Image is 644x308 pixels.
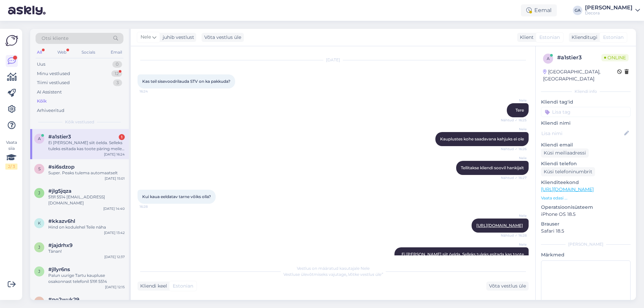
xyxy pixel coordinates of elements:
[202,33,244,42] div: Võta vestlus üle
[37,89,62,96] div: AI Assistent
[601,54,629,61] span: Online
[541,148,589,158] div: Küsi meiliaadressi
[105,285,125,290] div: [DATE] 12:15
[37,70,70,77] div: Minu vestlused
[541,160,631,167] p: Kliendi telefon
[37,61,45,68] div: Uus
[541,107,631,117] input: Lisa tag
[541,141,631,148] p: Kliendi email
[569,34,597,41] div: Klienditugi
[113,79,122,86] div: 3
[501,213,527,218] span: Nele
[37,79,70,86] div: Tiimi vestlused
[56,48,68,57] div: Web
[37,98,47,105] div: Kõik
[346,272,383,277] i: „Võtke vestlus üle”
[48,248,125,254] div: Tänan!
[501,156,527,161] span: Nele
[48,218,75,224] span: #kkazv6hl
[501,127,527,132] span: Nele
[401,252,525,263] span: Ei [PERSON_NAME] siit öelda. Selleks tuleks esitada kas toote päring meile või uurida osakonnast
[37,107,64,114] div: Arhiveeritud
[104,230,125,235] div: [DATE] 13:42
[541,221,631,228] p: Brauser
[38,166,41,171] span: s
[517,34,534,41] div: Klient
[38,245,40,250] span: j
[541,211,631,218] p: iPhone OS 18.5
[104,254,125,259] div: [DATE] 12:37
[501,233,527,238] span: Nähtud ✓ 16:28
[48,297,79,303] span: #no2wuk29
[501,175,527,180] span: Nähtud ✓ 16:27
[539,34,560,41] span: Estonian
[541,241,631,247] div: [PERSON_NAME]
[48,266,70,272] span: #jllyr6ns
[142,194,211,199] span: Kui kaua eeldatav tarne võiks olla?
[140,204,165,209] span: 16:28
[48,194,125,206] div: 5191 5514 [EMAIL_ADDRESS][DOMAIN_NAME]
[138,57,529,63] div: [DATE]
[119,134,125,140] div: 1
[48,272,125,285] div: Palun uurige Tartu kaupluse osakonnast telefonil 5191 5514
[38,221,41,226] span: k
[38,269,40,274] span: j
[440,136,524,141] span: Kauplustes kohe saadavana kahjuks ei ole
[38,299,41,304] span: n
[603,34,624,41] span: Estonian
[36,48,43,57] div: All
[501,242,527,247] span: Nele
[5,139,17,170] div: Vaata siia
[80,48,97,57] div: Socials
[105,176,125,181] div: [DATE] 15:01
[547,56,550,61] span: a
[283,272,383,277] span: Vestluse ülevõtmiseks vajutage
[142,79,230,84] span: Kas teil sisevoodrilauda STV on ka pakkuda?
[486,282,529,291] div: Võta vestlus üle
[109,48,123,57] div: Email
[573,6,582,15] div: GA
[48,224,125,230] div: Hind on kodulehel Teile näha
[516,108,524,113] span: Tere
[42,35,68,42] span: Otsi kliente
[541,228,631,235] p: Safari 18.5
[38,136,41,141] span: a
[541,88,631,95] div: Kliendi info
[476,223,523,228] a: [URL][DOMAIN_NAME]
[173,283,193,290] span: Estonian
[461,165,524,170] span: Tellitakse kliendi soovil hankijalt
[501,118,527,123] span: Nähtud ✓ 16:25
[103,206,125,211] div: [DATE] 14:40
[111,70,122,77] div: 12
[541,251,631,258] p: Märkmed
[48,188,71,194] span: #jlg5jqza
[65,119,94,125] span: Kõik vestlused
[141,34,151,41] span: Nele
[557,54,601,62] div: # a1stier3
[543,68,617,82] div: [GEOGRAPHIC_DATA], [GEOGRAPHIC_DATA]
[5,34,18,47] img: Askly Logo
[104,152,125,157] div: [DATE] 16:24
[585,10,633,16] div: Decora
[48,242,72,248] span: #jajdrhx9
[5,164,17,170] div: 2 / 3
[48,134,71,140] span: #a1stier3
[585,5,640,16] a: [PERSON_NAME]Decora
[541,130,623,137] input: Lisa nimi
[48,140,125,152] div: Ei [PERSON_NAME] siit öelda. Selleks tuleks esitada kas toote päring meile või uurida osakonnast
[541,120,631,127] p: Kliendi nimi
[138,283,167,290] div: Kliendi keel
[297,266,370,271] span: Vestlus on määratud kasutajale Nele
[541,195,631,201] p: Vaata edasi ...
[541,99,631,106] p: Kliendi tag'id
[541,186,594,192] a: [URL][DOMAIN_NAME]
[501,146,527,151] span: Nähtud ✓ 16:26
[38,190,40,195] span: j
[541,179,631,186] p: Klienditeekond
[112,61,122,68] div: 0
[585,5,633,10] div: [PERSON_NAME]
[541,167,595,176] div: Küsi telefoninumbrit
[160,34,194,41] div: juhib vestlust
[140,89,165,94] span: 16:24
[501,98,527,103] span: Nele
